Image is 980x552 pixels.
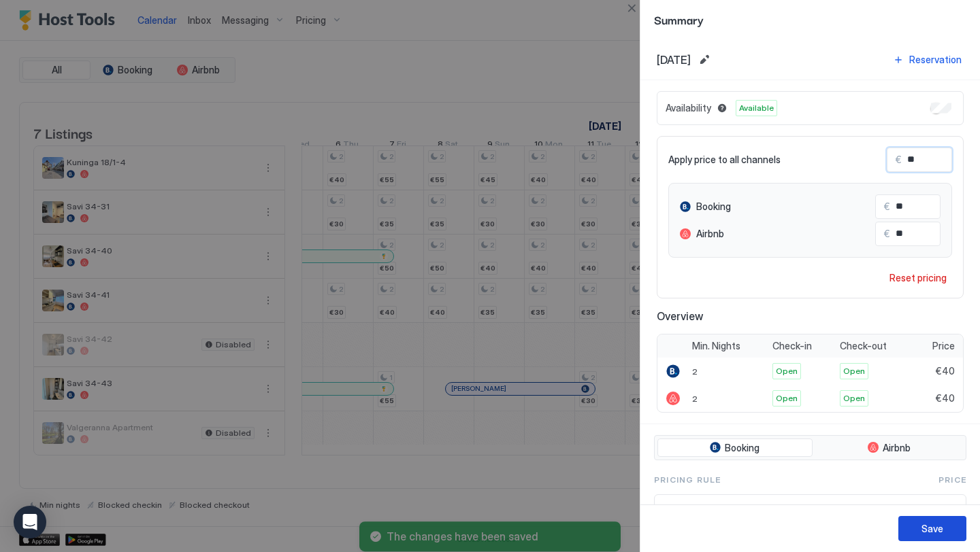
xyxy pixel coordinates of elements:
div: Reset pricing [889,271,947,285]
span: € [884,228,890,240]
span: Booking [696,201,731,213]
span: Available [739,102,774,114]
span: 2 [692,366,698,377]
button: Booking [657,438,813,458]
button: Airbnb [815,438,964,458]
span: Overview [657,309,964,323]
span: € [896,154,902,166]
span: Price [932,340,955,352]
span: Booking [725,442,759,454]
span: Open [776,392,798,404]
button: Reservation [891,50,964,69]
span: Airbnb [883,442,911,454]
div: Reservation [909,52,962,67]
span: 2 [692,394,698,404]
button: Save [898,516,966,541]
span: Summary [654,11,966,28]
span: Min. Nights [692,340,740,352]
span: Airbnb [696,228,724,240]
span: Check-in [772,340,812,352]
button: Reset pricing [884,269,952,287]
div: Save [921,521,943,536]
span: Price [938,474,966,486]
button: Edit date range [696,52,713,68]
span: € [884,201,890,213]
span: Apply price to all channels [668,154,781,166]
span: Open [843,392,865,404]
button: Blocked dates override all pricing rules and remain unavailable until manually unblocked [714,100,730,116]
span: Open [843,365,865,377]
span: Pricing Rule [654,474,721,486]
span: €40 [936,365,955,377]
span: Availability [666,102,711,114]
span: Check-out [840,340,887,352]
span: Open [776,365,798,377]
span: €40 [936,392,955,404]
span: [DATE] [657,53,691,67]
div: Open Intercom Messenger [14,506,46,538]
div: tab-group [654,435,966,461]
